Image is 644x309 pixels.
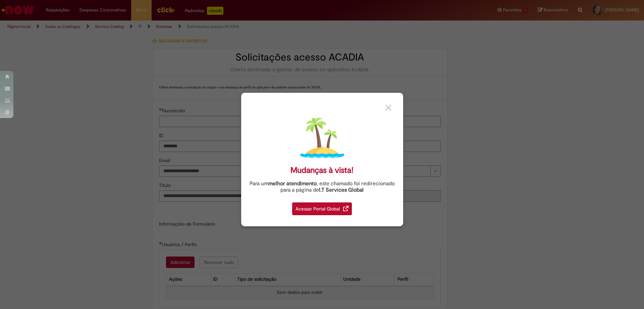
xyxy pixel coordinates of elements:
[319,183,364,193] a: I.T Services Global
[290,165,354,175] div: Mudanças à vista!
[292,199,352,215] a: Acessar Portal Global
[292,202,352,215] div: Acessar Portal Global
[300,116,344,160] img: island.png
[268,180,317,187] strong: melhor atendimento
[343,206,348,211] img: redirect_link.png
[246,181,398,193] div: Para um , este chamado foi redirecionado para a página de
[385,105,391,111] img: close_button_grey.png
